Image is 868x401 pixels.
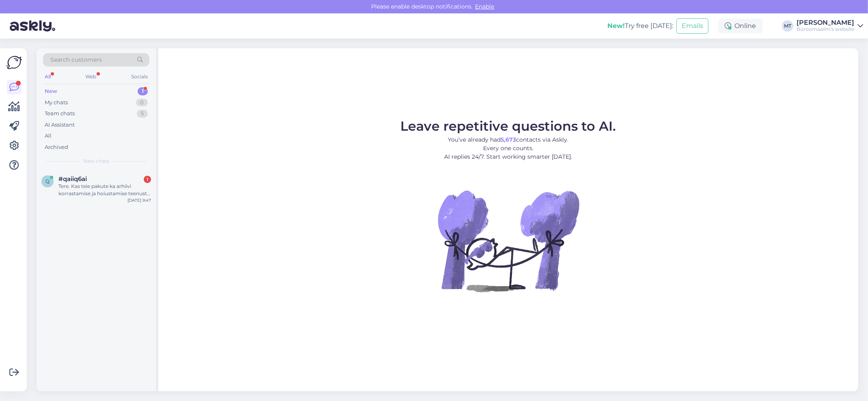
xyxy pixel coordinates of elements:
[782,20,793,32] div: MT
[435,168,581,314] img: No Chat active
[50,56,102,64] span: Search customers
[607,21,673,31] div: Try free [DATE]:
[130,71,149,82] div: Socials
[137,110,148,118] div: 5
[401,118,616,134] span: Leave repetitive questions to AI.
[45,178,50,184] span: q
[6,55,22,70] img: Askly Logo
[473,3,497,10] span: Enable
[676,18,708,34] button: Emails
[45,132,52,140] div: All
[138,87,148,95] div: 1
[401,136,616,161] p: You’ve already had contacts via Askly. Every one counts. AI replies 24/7. Start working smarter [...
[43,71,52,82] div: All
[144,176,151,183] div: 1
[127,197,151,203] div: [DATE] 9:47
[84,71,98,82] div: Web
[136,99,148,107] div: 0
[501,136,516,143] b: 5,673
[45,99,68,107] div: My chats
[797,26,854,32] div: Büroomaailm's website
[607,22,625,30] b: New!
[83,157,109,165] span: New chats
[45,110,75,118] div: Team chats
[797,19,854,26] div: [PERSON_NAME]
[45,87,57,95] div: New
[45,143,68,151] div: Archived
[45,121,75,129] div: AI Assistant
[58,183,151,197] div: Tere. Kas teie pakute ka arhiivi korrastamise ja hoiustamise teenust ettevõttele?
[718,19,762,33] div: Online
[58,175,87,183] span: #qaiiq6ai
[797,19,863,32] a: [PERSON_NAME]Büroomaailm's website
